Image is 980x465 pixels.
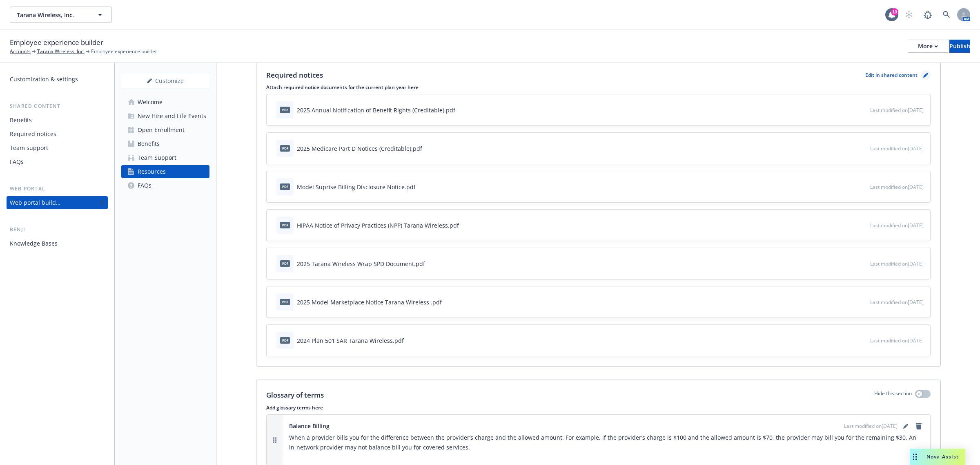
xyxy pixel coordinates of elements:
[901,421,911,431] a: editPencil
[138,179,151,192] div: FAQs
[891,8,898,16] div: 10
[7,141,108,154] a: Team support
[846,183,853,191] button: download file
[7,127,108,141] a: Required notices
[10,141,48,154] div: Team support
[10,127,56,141] div: Required notices
[37,48,85,55] a: Tarana Wireless, Inc.
[266,84,931,91] p: Attach required notice documents for the current plan year here
[938,7,955,23] a: Search
[121,137,209,150] a: Benefits
[870,183,924,190] span: Last modified on [DATE]
[297,336,404,345] div: 2024 Plan 501 SAR Tarana Wireless.pdf
[844,423,898,430] span: Last modified on [DATE]
[91,48,157,55] span: Employee experience builder
[7,185,108,193] div: Web portal
[138,137,160,150] div: Benefits
[121,151,209,164] a: Team Support
[7,226,108,234] div: Benji
[920,7,936,23] a: Report a Bug
[846,144,853,153] button: download file
[10,114,32,127] div: Benefits
[10,73,78,86] div: Customization & settings
[910,449,920,465] div: Drag to move
[846,298,853,306] button: download file
[280,260,290,266] span: pdf
[121,165,209,178] a: Resources
[846,106,853,114] button: download file
[910,449,965,465] button: Nova Assist
[7,237,108,250] a: Knowledge Bases
[266,70,323,80] p: Required notices
[280,107,290,113] span: pdf
[17,11,87,19] span: Tarana Wireless, Inc.
[846,259,853,268] button: download file
[860,336,867,345] button: preview file
[927,453,959,460] span: Nova Assist
[7,102,108,110] div: Shared content
[297,106,455,114] div: 2025 Annual Notification of Benefit Rights (Creditable).pdf
[266,404,931,411] p: Add glossary terms here
[297,183,416,191] div: Model Suprise Billing Disclosure Notice.pdf
[860,183,867,191] button: preview file
[870,337,924,344] span: Last modified on [DATE]
[860,221,867,230] button: preview file
[921,70,931,80] a: pencil
[297,144,422,153] div: 2025 Medicare Part D Notices (Creditable).pdf
[10,155,24,168] div: FAQs
[874,390,912,400] p: Hide this section
[949,40,970,52] div: Publish
[289,422,330,430] span: Balance Billing
[289,433,924,452] p: When a provider bills you for the difference between the provider’s charge and the allowed amount...
[949,40,970,53] button: Publish
[914,421,924,431] a: remove
[10,7,112,23] button: Tarana Wireless, Inc.
[7,155,108,168] a: FAQs
[138,110,206,123] div: New Hire and Life Events
[908,40,948,53] button: More
[121,123,209,136] a: Open Enrollment
[870,145,924,152] span: Last modified on [DATE]
[860,259,867,268] button: preview file
[7,196,108,209] a: Web portal builder
[10,48,31,55] a: Accounts
[865,72,918,78] p: Edit in shared content
[297,259,425,268] div: 2025 Tarana Wireless Wrap SPD Document.pdf
[121,73,209,89] div: Customize
[138,123,185,136] div: Open Enrollment
[10,196,60,209] div: Web portal builder
[7,73,108,86] a: Customization & settings
[10,37,103,48] span: Employee experience builder
[280,222,290,228] span: pdf
[280,145,290,151] span: pdf
[121,110,209,123] a: New Hire and Life Events
[138,151,176,164] div: Team Support
[860,298,867,306] button: preview file
[138,165,166,178] div: Resources
[280,299,290,305] span: pdf
[870,260,924,267] span: Last modified on [DATE]
[297,298,442,306] div: 2025 Model Marketplace Notice Tarana Wireless .pdf
[870,299,924,306] span: Last modified on [DATE]
[7,114,108,127] a: Benefits
[280,183,290,190] span: pdf
[10,237,58,250] div: Knowledge Bases
[121,179,209,192] a: FAQs
[121,96,209,109] a: Welcome
[846,336,853,345] button: download file
[870,222,924,229] span: Last modified on [DATE]
[860,106,867,114] button: preview file
[266,390,324,400] p: Glossary of terms
[121,73,209,89] button: Customize
[138,96,163,109] div: Welcome
[297,221,459,230] div: HIPAA Notice of Privacy Practices (NPP) Tarana Wireless.pdf
[870,107,924,114] span: Last modified on [DATE]
[918,40,938,52] div: More
[280,337,290,343] span: pdf
[860,144,867,153] button: preview file
[846,221,853,230] button: download file
[901,7,917,23] a: Start snowing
